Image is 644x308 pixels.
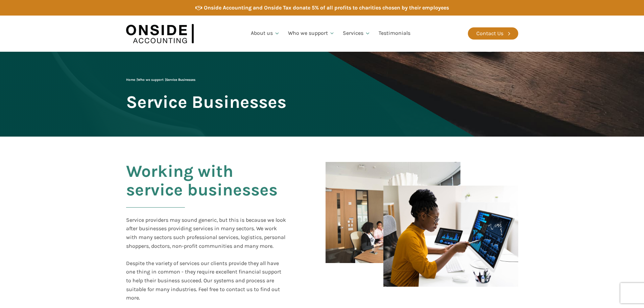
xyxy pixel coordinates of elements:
[126,93,286,111] span: Service Businesses
[126,162,286,216] h2: Working with service businesses
[126,21,194,47] img: Onside Accounting
[126,78,135,82] a: Home
[476,29,503,38] div: Contact Us
[126,78,195,82] span: | |
[339,22,375,45] a: Services
[375,22,414,45] a: Testimonials
[126,259,286,302] div: Despite the variety of services our clients provide they all have one thing in common - they requ...
[284,22,339,45] a: Who we support
[468,27,518,40] a: Contact Us
[204,3,449,12] div: Onside Accounting and Onside Tax donate 5% of all profits to charities chosen by their employees
[166,78,195,82] span: Service Businesses
[247,22,284,45] a: About us
[138,78,164,82] a: Who we support
[126,216,286,250] div: Service providers may sound generic, but this is because we look after businesses providing servi...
